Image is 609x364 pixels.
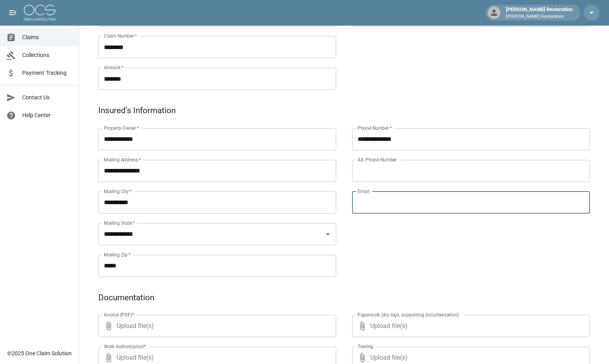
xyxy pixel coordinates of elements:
[104,64,124,71] label: Amount
[358,125,392,131] label: Phone Number
[22,51,73,59] span: Collections
[503,6,576,20] div: [PERSON_NAME] Restoration
[7,349,72,357] div: © 2025 One Claim Solution
[370,315,569,337] span: Upload file(s)
[104,32,137,39] label: Claim Number
[358,343,373,350] label: Testing
[358,311,459,318] label: Paperwork (dry logs, supporting documentation)
[104,156,141,163] label: Mailing Address
[104,220,135,226] label: Mailing State
[358,156,397,163] label: Alt. Phone Number
[5,5,21,21] button: open drawer
[358,188,370,195] label: Email
[104,343,146,350] label: Work Authorization*
[506,13,573,20] p: [PERSON_NAME] Restoration
[104,251,131,258] label: Mailing Zip
[104,311,134,318] label: Invoice (PDF)*
[22,33,73,42] span: Claims
[22,69,73,77] span: Payment Tracking
[117,315,315,337] span: Upload file(s)
[22,93,73,102] span: Contact Us
[24,5,56,21] img: ocs-logo-white-transparent.png
[104,125,139,131] label: Property Owner
[322,229,333,240] button: Open
[104,188,132,195] label: Mailing City
[22,111,73,119] span: Help Center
